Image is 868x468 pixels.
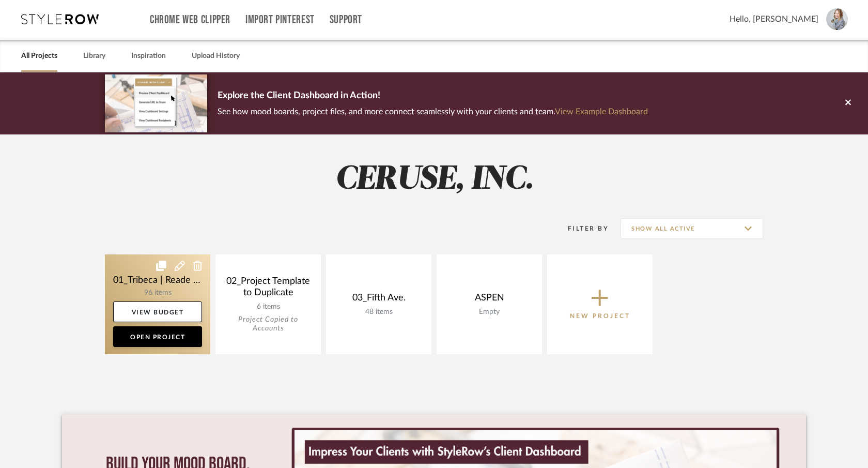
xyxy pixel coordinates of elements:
[218,88,648,104] p: Explore the Client Dashboard in Action!
[113,301,202,322] a: View Budget
[730,13,818,25] span: Hello, [PERSON_NAME]
[62,160,806,199] h2: CERUSE, INC.
[113,326,202,347] a: Open Project
[554,223,609,234] div: Filter By
[131,49,166,63] a: Inspiration
[334,308,423,316] div: 48 items
[224,276,313,303] div: 02_Project Template to Duplicate
[570,311,630,321] p: New Project
[224,315,313,333] div: Project Copied to Accounts
[445,308,534,316] div: Empty
[192,49,240,63] a: Upload History
[105,74,207,132] img: d5d033c5-7b12-40c2-a960-1ecee1989c38.png
[826,8,848,30] img: avatar
[330,16,362,24] a: Support
[83,49,105,63] a: Library
[445,292,534,308] div: ASPEN
[555,108,648,116] a: View Example Dashboard
[218,104,648,119] p: See how mood boards, project files, and more connect seamlessly with your clients and team.
[224,303,313,311] div: 6 items
[21,49,57,63] a: All Projects
[245,16,315,24] a: Import Pinterest
[547,254,653,354] button: New Project
[150,16,230,24] a: Chrome Web Clipper
[334,292,423,308] div: 03_Fifth Ave.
